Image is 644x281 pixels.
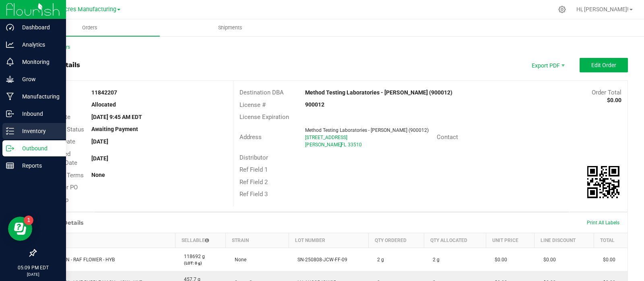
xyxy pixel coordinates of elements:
[14,126,62,136] p: Inventory
[305,127,429,133] span: Method Testing Laboratories - [PERSON_NAME] (900012)
[348,142,362,148] span: 33510
[207,24,253,31] span: Shipments
[424,233,486,248] th: Qty Allocated
[6,92,14,101] inline-svg: Manufacturing
[239,178,268,186] span: Ref Field 2
[6,23,14,31] inline-svg: Dashboard
[6,110,14,118] inline-svg: Inbound
[4,271,62,277] p: [DATE]
[239,89,284,96] span: Destination DBA
[14,74,62,84] p: Grow
[6,75,14,83] inline-svg: Grow
[8,217,32,241] iframe: Resource center
[599,257,615,263] span: $0.00
[14,40,62,49] p: Analytics
[19,19,160,36] a: Orders
[175,233,225,248] th: Sellable
[180,260,221,266] p: (LOT: 0 g)
[239,191,268,198] span: Ref Field 3
[591,62,616,68] span: Edit Order
[6,41,14,49] inline-svg: Analytics
[437,133,458,141] span: Contact
[6,58,14,66] inline-svg: Monitoring
[239,154,268,161] span: Distributor
[41,257,115,263] span: WGT - NON - RAF FLOWER - HYB
[576,6,629,12] span: Hi, [PERSON_NAME]!
[239,113,289,121] span: License Expiration
[305,142,342,148] span: [PERSON_NAME]
[14,92,62,101] p: Manufacturing
[6,127,14,135] inline-svg: Inventory
[24,215,33,225] iframe: Resource center unread badge
[91,89,117,96] strong: 11842207
[587,166,619,198] img: Scan me!
[305,101,324,108] strong: 900012
[6,144,14,152] inline-svg: Outbound
[160,19,300,36] a: Shipments
[557,6,567,13] div: Manage settings
[239,166,268,173] span: Ref Field 1
[180,254,205,259] span: 118692 g
[231,257,246,263] span: None
[293,257,347,263] span: SN-250808-JCW-FF-09
[289,233,368,248] th: Lot Number
[607,97,621,103] strong: $0.00
[44,6,116,13] span: Green Acres Manufacturing
[535,233,594,248] th: Line Discount
[305,135,347,140] span: [STREET_ADDRESS]
[305,89,452,96] strong: Method Testing Laboratories - [PERSON_NAME] (900012)
[523,58,572,72] li: Export PDF
[587,166,619,198] qrcode: 11842207
[91,114,142,120] strong: [DATE] 9:45 AM EDT
[491,257,507,263] span: $0.00
[91,155,108,162] strong: [DATE]
[6,162,14,170] inline-svg: Reports
[580,58,628,72] button: Edit Order
[91,126,138,132] strong: Awaiting Payment
[14,161,62,170] p: Reports
[486,233,534,248] th: Unit Price
[341,142,346,148] span: FL
[239,101,266,109] span: License #
[71,24,108,31] span: Orders
[91,101,116,108] strong: Allocated
[368,233,424,248] th: Qty Ordered
[373,257,384,263] span: 2 g
[239,133,262,141] span: Address
[587,220,619,226] span: Print All Labels
[226,233,289,248] th: Strain
[91,172,105,178] strong: None
[14,57,62,67] p: Monitoring
[594,233,627,248] th: Total
[14,144,62,153] p: Outbound
[14,23,62,32] p: Dashboard
[14,109,62,119] p: Inbound
[36,233,175,248] th: Item
[91,138,108,145] strong: [DATE]
[340,142,341,148] span: ,
[4,264,62,271] p: 05:09 PM EDT
[429,257,440,263] span: 2 g
[539,257,556,263] span: $0.00
[592,89,621,96] span: Order Total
